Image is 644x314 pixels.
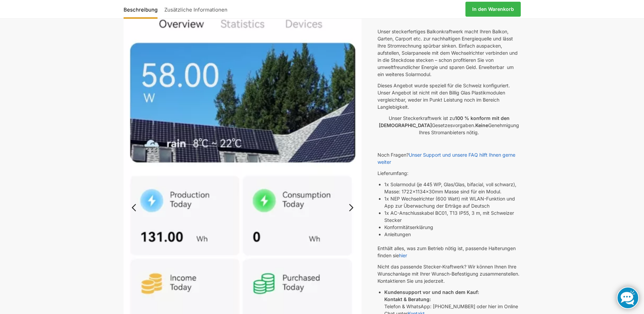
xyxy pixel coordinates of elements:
a: Beschreibung [124,1,161,17]
p: Unser Steckerkraftwerk ist zu Gesetzesvorgaben. Genehmigung Ihres Stromanbieters nötig. [378,115,520,136]
p: Enthält alles, was zum Betrieb nötig ist, passende Halterungen finden sie [378,245,520,259]
p: Noch Fragen? [378,151,520,165]
p: Nicht das passende Stecker-Kraftwerk? Wir können Ihnen Ihre Wunschanlage mit Ihrer Wunsch-Befesti... [378,263,520,284]
li: Konformitätserklärung [384,224,520,231]
a: hier [399,252,407,258]
p: Lieferumfang: [378,170,520,177]
a: Zusätzliche Informationen [161,1,231,17]
p: Unser steckerfertiges Balkonkraftwerk macht Ihren Balkon, Garten, Carport etc. zur nachhaltigen E... [378,28,520,78]
p: Dieses Angebot wurde speziell für die Schweiz konfiguriert. Unser Angebot ist nicht mit den Billi... [378,82,520,110]
li: 1x Solarmodul (je 445 WP, Glas/Glas, bifacial, voll schwarz), Masse: 1722x1134x30mm Masse sind fü... [384,181,520,195]
li: 1x NEP Wechselrichter (600 Watt) mit WLAN-Funktion und App zur Überwachung der Erträge auf Deutsch [384,195,520,209]
a: Unser Support und unsere FAQ hilft Ihnen gerne weiter [378,152,515,165]
li: Anleitungen [384,231,520,238]
li: 1x AC-Anschlusskabel BC01, T13 IP55, 3 m, mit Schweizer Stecker [384,209,520,224]
strong: Keine [475,122,488,128]
a: In den Warenkorb [465,2,521,17]
strong: Kundensupport vor und nach dem Kauf: [384,289,479,295]
strong: Kontakt & Beratung: [384,296,431,302]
